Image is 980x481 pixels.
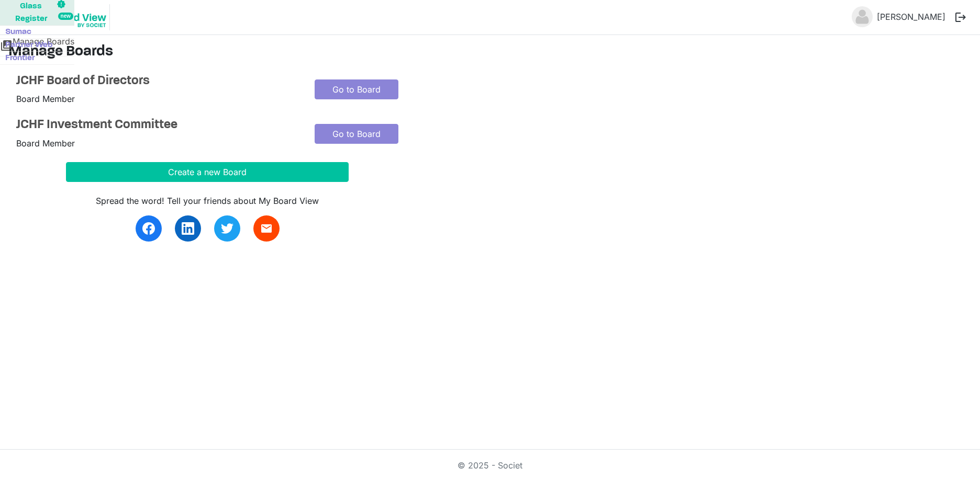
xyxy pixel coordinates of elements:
[58,13,73,20] div: new
[182,222,194,235] img: linkedin.svg
[221,222,233,235] img: twitter.svg
[950,6,972,28] button: logout
[8,43,972,61] h3: Manage Boards
[873,6,950,27] a: [PERSON_NAME]
[16,94,75,104] span: Board Member
[260,222,273,235] span: email
[16,138,75,148] span: Board Member
[315,79,398,99] a: Go to Board
[458,460,522,471] a: © 2025 - Societ
[16,74,299,89] a: JCHF Board of Directors
[66,194,349,207] div: Spread the word! Tell your friends about My Board View
[16,118,299,133] a: JCHF Investment Committee
[852,6,873,27] img: no-profile-picture.svg
[253,215,280,242] a: email
[315,124,398,144] a: Go to Board
[66,162,349,182] button: Create a new Board
[142,222,155,235] img: facebook.svg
